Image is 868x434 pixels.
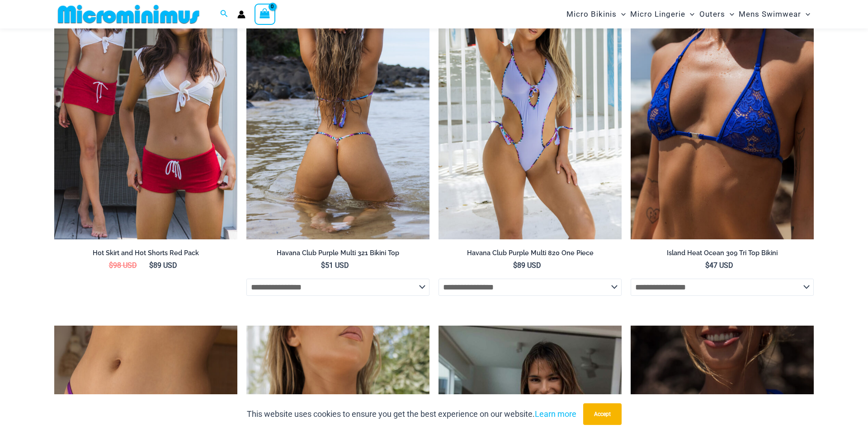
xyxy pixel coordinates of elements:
bdi: 47 USD [705,261,733,270]
a: Account icon link [237,10,245,19]
span: Mens Swimwear [739,3,801,26]
span: $ [149,261,153,270]
span: Menu Toggle [685,3,694,26]
span: Micro Bikinis [566,3,617,26]
bdi: 89 USD [149,261,177,270]
a: OutersMenu ToggleMenu Toggle [697,3,736,26]
span: Menu Toggle [725,3,734,26]
h2: Hot Skirt and Hot Shorts Red Pack [54,249,237,257]
img: MM SHOP LOGO FLAT [54,4,203,24]
span: $ [321,261,325,270]
h2: Havana Club Purple Multi 820 One Piece [439,249,622,257]
a: Micro BikinisMenu ToggleMenu Toggle [564,3,628,26]
span: Outers [699,3,725,26]
bdi: 89 USD [513,261,541,270]
span: Micro Lingerie [630,3,685,26]
h2: Havana Club Purple Multi 321 Bikini Top [246,249,429,257]
bdi: 98 USD [109,261,137,270]
h2: Island Heat Ocean 309 Tri Top Bikini [631,249,814,257]
a: Island Heat Ocean 309 Tri Top Bikini [631,249,814,261]
a: Mens SwimwearMenu ToggleMenu Toggle [736,3,812,26]
a: Search icon link [220,9,228,20]
bdi: 51 USD [321,261,349,270]
a: Havana Club Purple Multi 321 Bikini Top [246,249,429,261]
a: Hot Skirt and Hot Shorts Red Pack [54,249,237,261]
span: $ [705,261,709,270]
span: $ [109,261,113,270]
span: $ [513,261,517,270]
a: Havana Club Purple Multi 820 One Piece [439,249,622,261]
button: Accept [583,403,622,425]
nav: Site Navigation [563,1,814,27]
a: Learn more [535,409,576,419]
a: View Shopping Cart, empty [255,4,275,24]
span: Menu Toggle [801,3,810,26]
p: This website uses cookies to ensure you get the best experience on our website. [247,407,576,421]
span: Menu Toggle [617,3,626,26]
a: Micro LingerieMenu ToggleMenu Toggle [628,3,697,26]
